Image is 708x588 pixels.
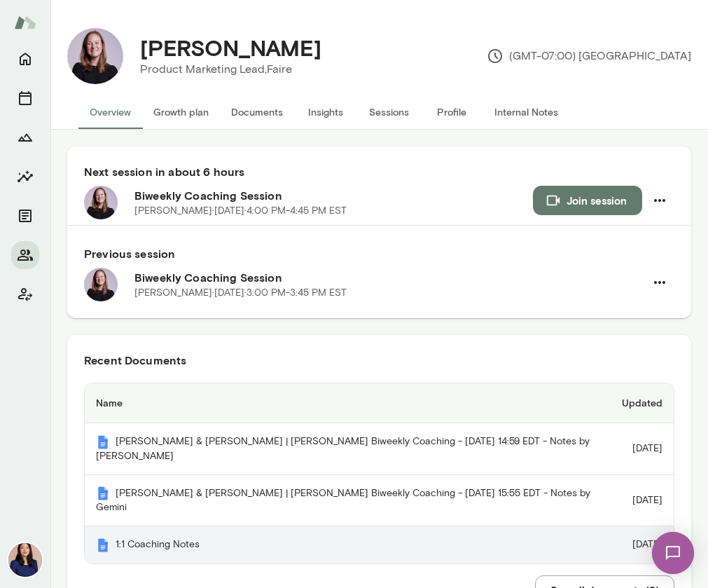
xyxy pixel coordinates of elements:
h6: Previous session [84,245,674,262]
button: Sessions [11,84,39,112]
button: Client app [11,280,39,308]
td: [DATE] [611,475,674,527]
th: [PERSON_NAME] & [PERSON_NAME] | [PERSON_NAME] Biweekly Coaching - [DATE] 15:55 EDT - Notes by Gemini [85,475,611,527]
button: Documents [11,202,39,230]
h6: Biweekly Coaching Session [134,269,645,286]
h6: Recent Documents [84,352,674,369]
img: Mento [96,486,110,500]
button: Sessions [357,95,420,129]
p: [PERSON_NAME] · [DATE] · 3:00 PM-3:45 PM EST [134,286,347,300]
button: Home [11,45,39,73]
button: Documents [220,95,294,129]
button: Profile [420,95,483,129]
th: Updated [611,383,674,423]
h4: [PERSON_NAME] [140,34,321,61]
button: Overview [78,95,142,129]
button: Internal Notes [483,95,569,129]
button: Insights [294,95,357,129]
td: [DATE] [611,423,674,475]
th: Name [85,383,611,423]
img: Mento [14,9,36,36]
p: (GMT-07:00) [GEOGRAPHIC_DATA] [487,48,691,64]
button: Members [11,241,39,269]
button: Insights [11,163,39,191]
img: Sara Beatty [67,28,123,84]
button: Growth plan [142,95,220,129]
p: [PERSON_NAME] · [DATE] · 4:00 PM-4:45 PM EST [134,204,347,218]
h6: Next session in about 6 hours [84,163,674,180]
h6: Biweekly Coaching Session [134,187,533,204]
td: [DATE] [611,526,674,563]
th: 1:1 Coaching Notes [85,526,611,563]
img: Leah Kim [8,543,42,577]
img: Mento [96,435,110,449]
p: Product Marketing Lead, Faire [140,61,321,78]
th: [PERSON_NAME] & [PERSON_NAME] | [PERSON_NAME] Biweekly Coaching - [DATE] 14:59 EDT - Notes by [PE... [85,423,611,475]
img: Mento [96,538,110,552]
button: Growth Plan [11,123,39,151]
button: Join session [533,186,642,215]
